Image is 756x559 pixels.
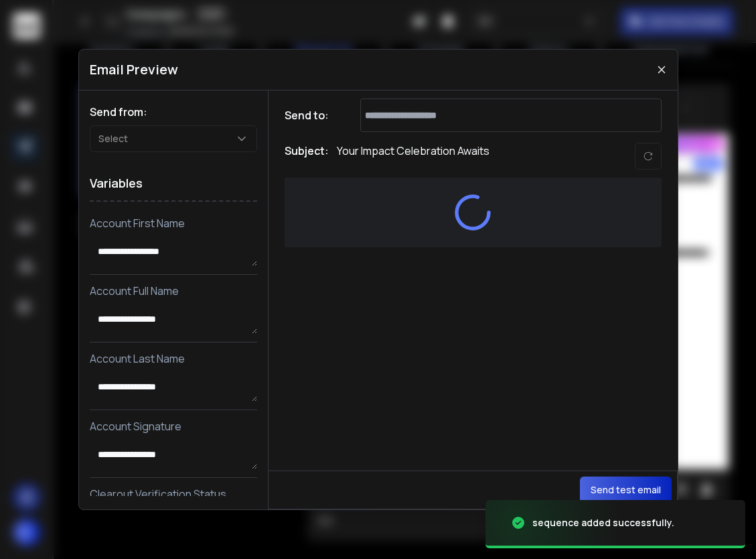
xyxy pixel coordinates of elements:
[90,418,257,434] p: Account Signature
[90,283,257,299] p: Account Full Name
[285,107,338,123] h1: Send to:
[532,516,674,530] div: sequence added successfully.
[285,143,329,170] h1: Subject:
[90,166,257,202] h1: Variables
[90,215,257,231] p: Account First Name
[90,60,178,79] h1: Email Preview
[90,351,257,367] p: Account Last Name
[337,143,489,170] p: Your Impact Celebration Awaits
[580,477,672,503] button: Send test email
[90,486,257,502] p: Clearout Verification Status
[90,104,257,120] h1: Send from:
